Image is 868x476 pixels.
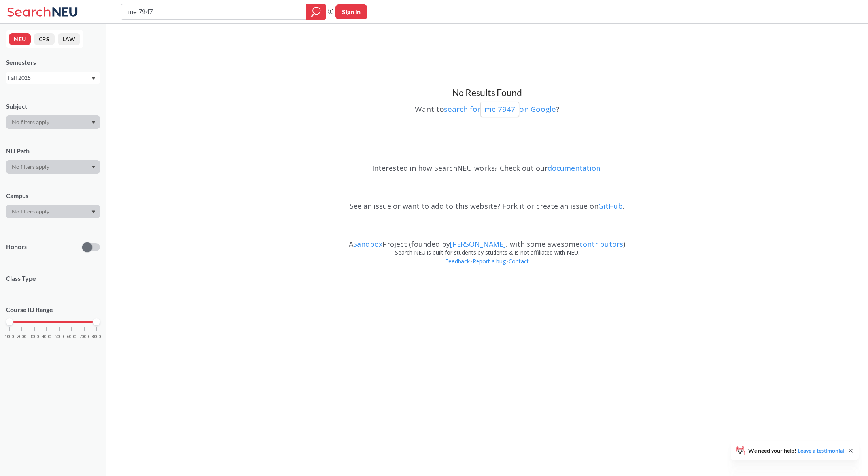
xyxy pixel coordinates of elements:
div: Dropdown arrow [6,115,100,129]
svg: Dropdown arrow [91,210,95,213]
div: Search NEU is built for students by students & is not affiliated with NEU. [147,248,827,257]
div: A Project (founded by , with some awesome ) [147,232,827,248]
span: 7000 [79,334,89,339]
button: NEU [9,33,31,45]
span: 5000 [55,334,64,339]
svg: magnifying glass [311,6,321,17]
p: me 7947 [484,104,515,115]
button: CPS [34,33,55,45]
p: Course ID Range [6,305,100,314]
div: Dropdown arrow [6,205,100,218]
a: Report a bug [472,257,506,265]
span: We need your help! [748,448,844,453]
span: 2000 [17,334,26,339]
div: Subject [6,102,100,111]
a: search forme 7947on Google [444,104,556,114]
button: LAW [58,33,80,45]
span: Class Type [6,274,100,283]
svg: Dropdown arrow [91,166,95,169]
span: 1000 [5,334,14,339]
div: Dropdown arrow [6,160,100,174]
p: Honors [6,242,27,251]
h3: No Results Found [147,87,827,99]
button: Sign In [335,4,367,19]
div: Want to ? [147,99,827,117]
div: Fall 2025Dropdown arrow [6,72,100,84]
div: Interested in how SearchNEU works? Check out our [147,157,827,179]
input: Class, professor, course number, "phrase" [127,5,301,19]
a: Contact [508,257,529,265]
svg: Dropdown arrow [91,77,95,80]
span: 3000 [30,334,39,339]
div: • • [147,257,827,278]
span: 8000 [92,334,101,339]
a: GitHub [598,201,623,211]
div: magnifying glass [306,4,326,20]
a: Leave a testimonial [798,447,844,454]
div: NU Path [6,147,100,155]
a: contributors [579,239,623,249]
a: [PERSON_NAME] [450,239,506,249]
a: documentation! [548,163,602,173]
svg: Dropdown arrow [91,121,95,124]
div: Semesters [6,58,100,67]
a: Feedback [445,257,470,265]
div: Campus [6,191,100,200]
div: Fall 2025 [8,74,91,82]
a: Sandbox [353,239,382,249]
div: See an issue or want to add to this website? Fork it or create an issue on . [147,195,827,217]
span: 6000 [67,334,76,339]
span: 4000 [42,334,51,339]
